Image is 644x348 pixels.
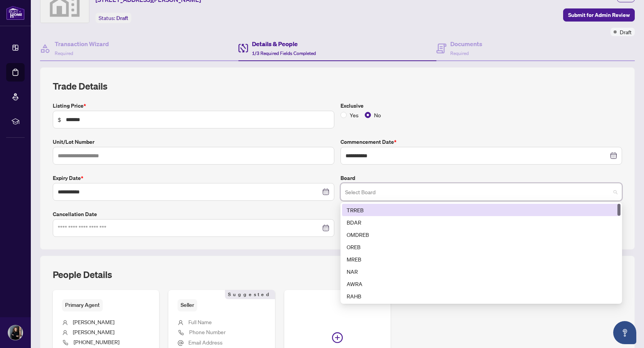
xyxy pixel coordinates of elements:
h2: People Details [53,268,112,281]
div: TRREB [342,204,621,216]
h2: Trade Details [53,80,622,92]
div: NAR [342,265,621,278]
span: Suggested [225,290,275,299]
button: Submit for Admin Review [563,8,635,22]
div: OMDREB [342,228,621,241]
label: Expiry Date [53,174,334,182]
div: OMDREB [347,230,616,239]
span: [PHONE_NUMBER] [74,338,119,345]
span: Primary Agent [62,299,103,311]
span: Draft [116,15,128,22]
label: Board [340,174,622,182]
div: AWRA [342,278,621,290]
div: OREB [342,241,621,253]
div: NAR [347,267,616,276]
h4: Documents [450,39,482,48]
span: Phone Number [189,328,226,335]
span: Full Name [188,318,212,325]
span: Submit for Admin Review [568,9,630,21]
div: MREB [347,255,616,263]
span: Email Address [188,339,223,346]
div: TRREB [347,206,616,214]
label: Unit/Lot Number [53,138,334,146]
span: Seller [178,299,197,311]
span: [PERSON_NAME] [73,318,114,325]
div: RAHB [342,290,621,302]
img: Profile Icon [8,325,23,340]
span: plus-circle [332,332,343,343]
h4: Details & People [252,39,316,48]
label: Listing Price [53,102,334,110]
label: Cancellation Date [53,210,334,218]
button: Open asap [613,321,636,344]
span: Yes [347,111,362,119]
img: logo [6,6,25,20]
span: Draft [620,28,632,36]
span: 1/3 Required Fields Completed [252,50,316,56]
div: RAHB [347,292,616,300]
label: Commencement Date [340,138,622,146]
h4: Transaction Wizard [55,39,109,48]
div: Status: [96,13,131,23]
span: No [371,111,384,119]
label: Exclusive [340,102,622,110]
span: $ [58,115,61,124]
div: MREB [342,253,621,265]
div: AWRA [347,280,616,288]
span: Required [450,50,469,56]
div: OREB [347,243,616,251]
div: BDAR [347,218,616,226]
span: [PERSON_NAME] [73,328,114,335]
span: Required [55,50,73,56]
div: BDAR [342,216,621,228]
